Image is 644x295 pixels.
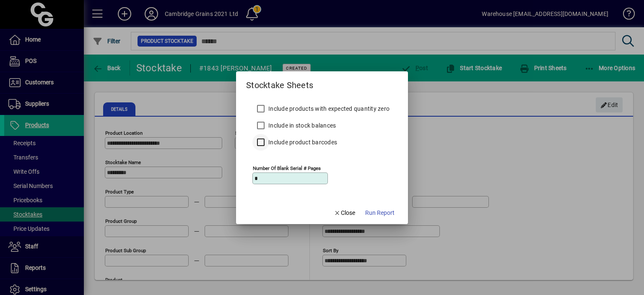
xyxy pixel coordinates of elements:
[267,138,337,146] label: Include product barcodes
[362,206,398,221] button: Run Report
[334,209,356,217] span: Close
[236,71,323,92] h2: Stocktake Sheets
[253,165,321,171] mat-label: Number of blank serial # pages
[365,209,395,217] span: Run Report
[267,104,390,113] label: Include products with expected quantity zero
[330,206,359,221] button: Close
[267,121,336,130] label: Include in stock balances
